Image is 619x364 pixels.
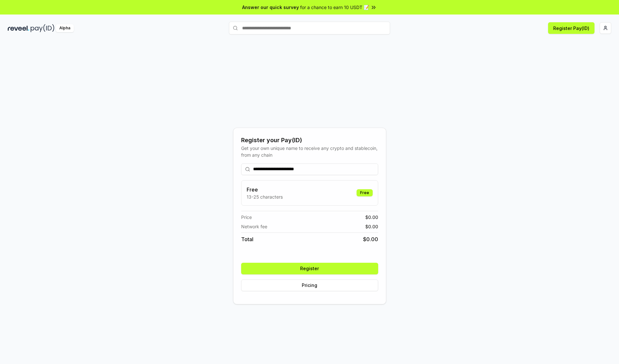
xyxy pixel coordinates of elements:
[300,4,369,11] span: for a chance to earn 10 USDT 📝
[548,22,594,34] button: Register Pay(ID)
[241,136,378,145] div: Register your Pay(ID)
[357,189,373,196] div: Free
[247,193,283,200] p: 13-25 characters
[241,223,267,230] span: Network fee
[31,24,54,32] img: pay_id
[247,186,283,193] h3: Free
[241,263,378,274] button: Register
[363,235,378,243] span: $ 0.00
[8,24,29,32] img: reveel_dark
[56,24,74,32] div: Alpha
[365,214,378,221] span: $ 0.00
[241,280,378,291] button: Pricing
[242,4,299,11] span: Answer our quick survey
[241,145,378,158] div: Get your own unique name to receive any crypto and stablecoin, from any chain
[241,214,252,221] span: Price
[241,235,253,243] span: Total
[365,223,378,230] span: $ 0.00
